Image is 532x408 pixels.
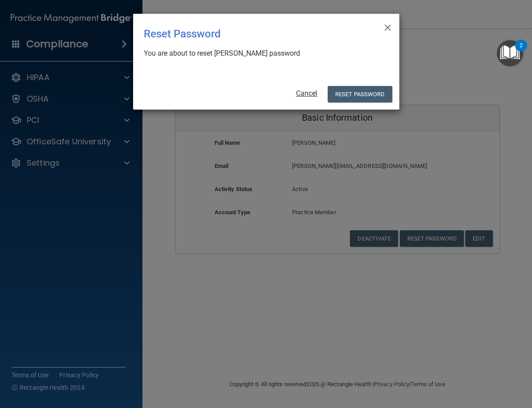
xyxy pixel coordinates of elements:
[497,40,523,66] button: Open Resource Center, 2 new notifications
[144,49,382,58] div: You are about to reset [PERSON_NAME] password
[296,89,317,98] a: Cancel
[384,17,392,35] span: ×
[328,86,392,102] button: Reset Password
[520,45,523,57] div: 2
[378,345,521,380] iframe: Drift Widget Chat Controller
[144,21,352,47] div: Reset Password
